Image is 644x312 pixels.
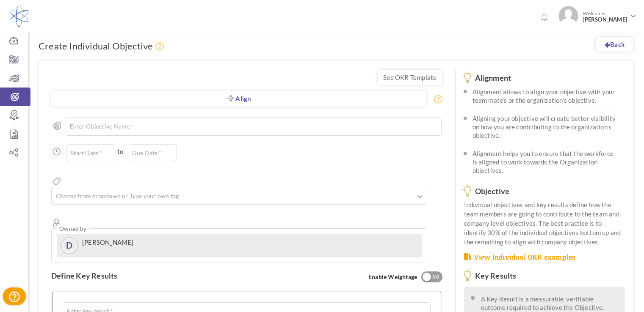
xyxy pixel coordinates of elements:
label: [PERSON_NAME] [82,238,134,246]
i: Owner [51,217,62,228]
a: D [62,238,77,253]
li: Aligning your objective will create better visibility on how you are contributing to the organiza... [473,109,617,144]
i: Duration [51,146,62,157]
li: Alignment allows to align your objective with your team mate’s or the organization’s objective. [473,87,617,109]
label: Define Key Results [51,271,118,280]
h1: Create Individual Objective [39,40,167,53]
span: to [117,147,123,156]
h3: Key Results [464,272,625,280]
span: Welcome, [578,6,629,27]
h3: Alignment [464,74,625,82]
i: Tags [51,176,62,187]
i: Objective Name * [53,122,61,130]
a: Notifications [537,11,551,25]
a: See OKR Template [378,70,442,85]
span: [PERSON_NAME] [583,16,627,23]
a: Back [596,37,633,52]
li: Alignment helps you to ensure that the workforce is aligned to work towards the Organization obje... [473,144,617,179]
a: View Individual OKR examples [464,252,576,262]
span: Enable Weightage [368,271,442,283]
a: Photo Welcome,[PERSON_NAME] [555,3,640,27]
div: NO [429,274,443,281]
li: A Key Result is a measurable, verifiable outcome required to achieve the Objective. [481,293,619,312]
h3: Objective [464,187,625,196]
img: Photo [558,6,578,26]
i: Aligned Objective [226,95,233,101]
p: Individual objectives and key results define how the team members are going to contribute to the ... [464,200,625,246]
img: Logo [10,5,28,27]
a: Align [51,91,426,107]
